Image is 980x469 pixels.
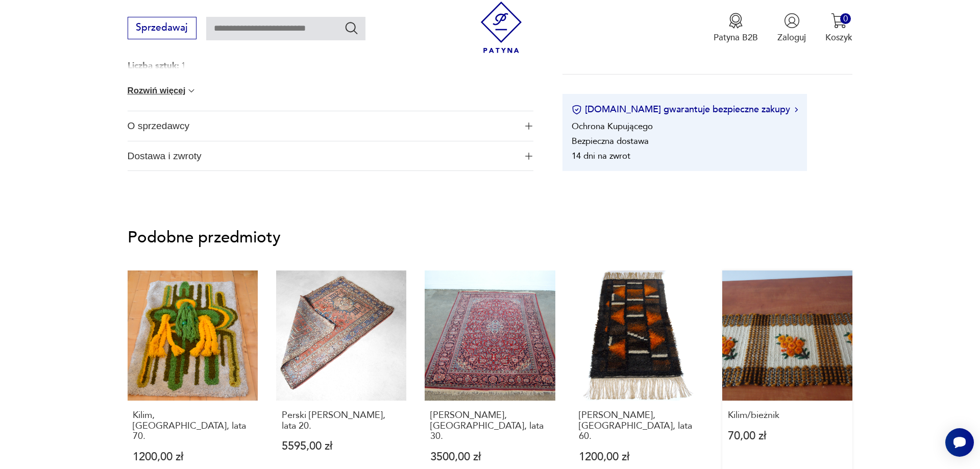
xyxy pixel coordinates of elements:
img: Ikonka użytkownika [784,13,800,29]
img: Ikona medalu [728,13,744,29]
p: 5595,00 zł [282,441,401,452]
p: Kilim/bieżnik [728,410,847,421]
button: Szukaj [344,20,359,35]
button: Ikona plusaDostawa i zwroty [128,141,533,171]
p: Patyna B2B [714,32,758,43]
p: [PERSON_NAME], [GEOGRAPHIC_DATA], lata 60. [579,410,698,441]
li: Ochrona Kupującego [572,120,653,132]
button: Sprzedawaj [128,17,197,39]
iframe: Smartsupp widget button [945,428,974,457]
button: [DOMAIN_NAME] gwarantuje bezpieczne zakupy [572,103,798,116]
img: Ikona koszyka [831,13,847,29]
p: 1200,00 zł [133,452,252,462]
span: O sprzedawcy [128,111,517,141]
img: Ikona plusa [525,153,532,160]
p: 70,00 zł [728,431,847,441]
img: Patyna - sklep z meblami i dekoracjami vintage [476,2,527,53]
p: Kilim, [GEOGRAPHIC_DATA], lata 70. [133,410,252,441]
p: [PERSON_NAME], [GEOGRAPHIC_DATA], lata 30. [430,410,550,441]
button: Ikona plusaO sprzedawcy [128,111,533,141]
img: Ikona strzałki w prawo [795,107,798,112]
li: 14 dni na zwrot [572,150,630,162]
div: 0 [840,13,851,24]
p: 1 [128,58,299,73]
button: 0Koszyk [825,13,852,43]
a: Ikona medaluPatyna B2B [714,13,758,43]
p: Zaloguj [777,32,806,43]
button: Zaloguj [777,13,806,43]
li: Bezpieczna dostawa [572,135,649,147]
p: 3500,00 zł [430,452,550,462]
button: Patyna B2B [714,13,758,43]
img: Ikona plusa [525,122,532,130]
p: Perski [PERSON_NAME], lata 20. [282,410,401,431]
p: 1200,00 zł [579,452,698,462]
p: Koszyk [825,32,852,43]
button: Rozwiń więcej [128,86,197,96]
span: Dostawa i zwroty [128,141,517,171]
img: chevron down [186,86,197,96]
p: Podobne przedmioty [128,230,853,245]
img: Ikona certyfikatu [572,105,582,115]
a: Sprzedawaj [128,24,197,33]
b: Liczba sztuk: [128,60,179,71]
